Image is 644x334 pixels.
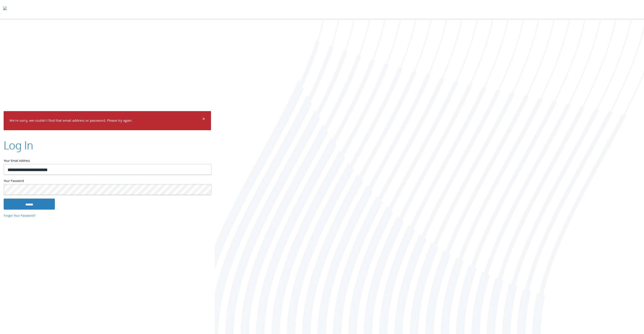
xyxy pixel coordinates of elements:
[4,213,36,218] a: Forgot Your Password?
[202,115,205,124] span: ×
[202,117,205,122] button: Dismiss alert
[3,5,7,14] img: todyl-logo-dark.svg
[4,137,33,153] h2: Log In
[9,118,202,124] p: We're sorry, we couldn't find that email address or password. Please try again.
[4,178,211,184] label: Your Password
